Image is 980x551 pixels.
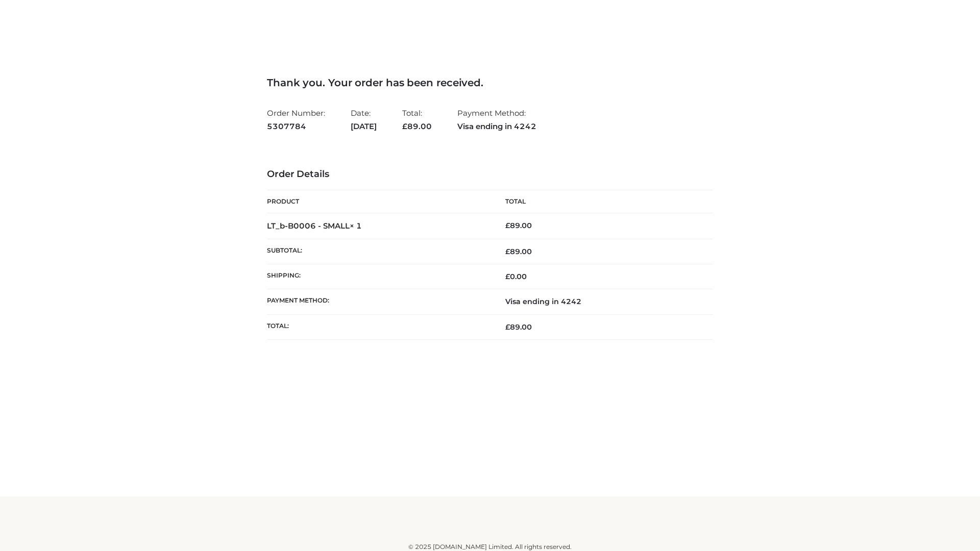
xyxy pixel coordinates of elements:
li: Date: [351,104,377,135]
th: Product [267,190,490,213]
span: 89.00 [402,121,432,131]
th: Total: [267,314,490,339]
bdi: 0.00 [505,272,527,281]
th: Shipping: [267,264,490,289]
span: 89.00 [505,247,532,256]
span: £ [505,272,510,281]
h3: Order Details [267,169,713,180]
th: Total [490,190,713,213]
td: Visa ending in 4242 [490,289,713,314]
h3: Thank you. Your order has been received. [267,77,713,89]
strong: × 1 [350,221,362,231]
span: £ [402,121,407,131]
span: £ [505,221,510,230]
span: £ [505,322,510,332]
strong: 5307784 [267,120,325,133]
th: Subtotal: [267,239,490,264]
strong: [DATE] [351,120,377,133]
strong: Visa ending in 4242 [457,120,536,133]
strong: LT_b-B0006 - SMALL [267,221,362,231]
bdi: 89.00 [505,221,532,230]
th: Payment method: [267,289,490,314]
li: Payment Method: [457,104,536,135]
span: £ [505,247,510,256]
li: Total: [402,104,432,135]
span: 89.00 [505,322,532,332]
li: Order Number: [267,104,325,135]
